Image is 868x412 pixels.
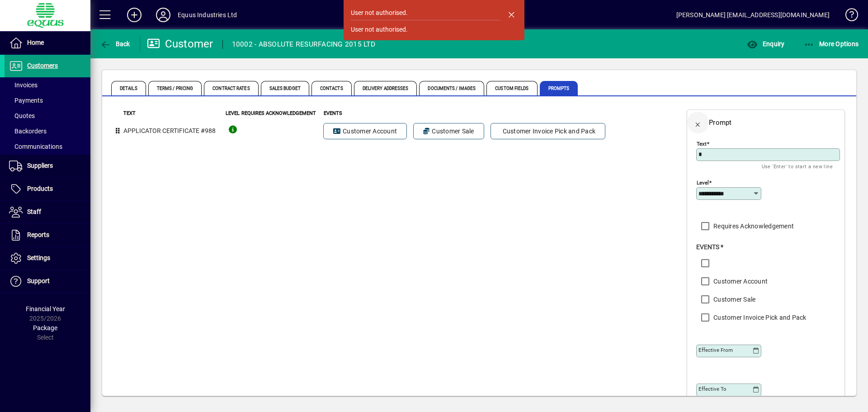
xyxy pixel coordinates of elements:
a: Reports [5,224,90,246]
span: Staff [27,208,41,215]
th: Text [123,109,225,118]
button: Profile [149,7,178,23]
span: Package [33,324,57,331]
td: APPLICATOR CERTIFICATE #988 [123,118,225,144]
a: Quotes [5,108,90,123]
span: Settings [27,254,50,261]
span: Communications [9,143,62,150]
a: Support [5,270,90,293]
div: [PERSON_NAME] [EMAIL_ADDRESS][DOMAIN_NAME] [676,8,830,22]
mat-label: Effective To [698,386,726,392]
span: Support [27,277,50,284]
span: Reports [27,231,49,238]
span: Suppliers [27,162,53,169]
div: 10002 - ABSOLUTE RESURFACING 2015 LTD [232,37,375,52]
label: Customer Account [712,277,768,286]
span: Terms / Pricing [148,81,202,95]
button: More Options [802,36,861,52]
th: Requires Acknowledgement [241,109,323,118]
span: Products [27,185,53,192]
span: Contract Rates [204,81,258,95]
span: Sales Budget [261,81,309,95]
button: Enquiry [745,36,787,52]
a: Knowledge Base [839,2,857,31]
div: Prompt [709,115,732,130]
span: Prompts [540,81,578,95]
span: Financial Year [26,305,65,313]
span: Quotes [9,112,35,119]
a: Payments [5,93,90,108]
a: Backorders [5,123,90,139]
a: Products [5,178,90,200]
mat-label: Text [697,141,707,147]
div: Equus Industries Ltd [178,8,237,22]
span: Events * [696,243,723,251]
span: Customers [27,62,58,69]
span: Contacts [311,81,352,95]
label: Requires Acknowledgement [712,222,794,231]
mat-label: Level [697,180,709,186]
span: Back [100,40,130,47]
span: Custom Fields [486,81,537,95]
span: Backorders [9,128,47,135]
span: Invoices [9,81,38,89]
div: User not authorised. [351,25,408,34]
span: Documents / Images [419,81,484,95]
a: Invoices [5,77,90,93]
a: Staff [5,201,90,223]
a: Suppliers [5,155,90,177]
span: Customer Invoice Pick and Pack [500,127,596,136]
span: Enquiry [747,40,784,47]
app-page-header-button: Back [90,36,140,52]
a: Home [5,32,90,54]
th: Events [323,109,635,118]
span: Payments [9,97,43,104]
button: Back [98,36,132,52]
span: Customer Account [333,127,397,136]
label: Customer Invoice Pick and Pack [712,313,807,322]
span: Home [27,39,44,46]
button: Add [120,7,149,23]
div: Customer [147,37,213,51]
th: Level [225,109,241,118]
a: Communications [5,139,90,154]
a: Settings [5,247,90,270]
mat-label: Effective From [698,347,733,353]
span: More Options [804,40,859,47]
span: Details [111,81,146,95]
label: Customer Sale [712,295,755,304]
span: Delivery Addresses [354,81,417,95]
span: Customer Sale [423,127,474,136]
button: Back [687,112,709,133]
mat-hint: Use 'Enter' to start a new line [762,161,833,171]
